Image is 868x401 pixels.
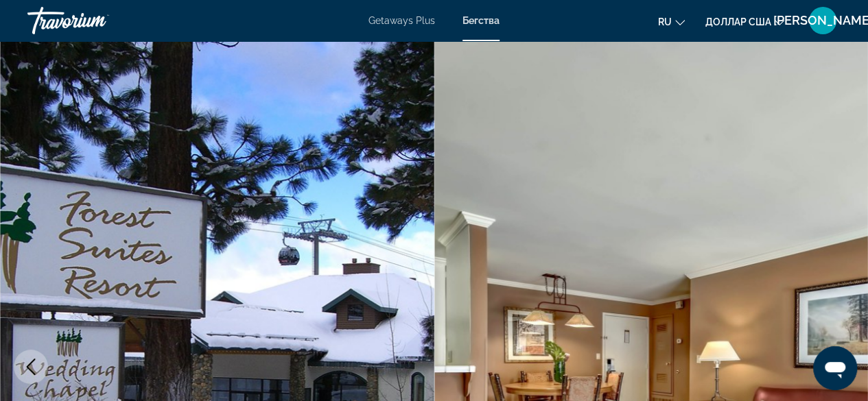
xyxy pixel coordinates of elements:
[658,12,685,32] button: Изменить язык
[805,6,841,35] button: Меню пользователя
[14,350,48,384] button: Previous image
[462,15,500,26] a: Бегства
[813,346,857,390] iframe: Кнопка запуска окна обмена сообщениями
[705,16,771,27] font: доллар США
[368,15,435,26] a: Getaways Plus
[705,12,784,32] button: Изменить валюту
[658,16,672,27] font: ru
[27,3,165,38] a: Травориум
